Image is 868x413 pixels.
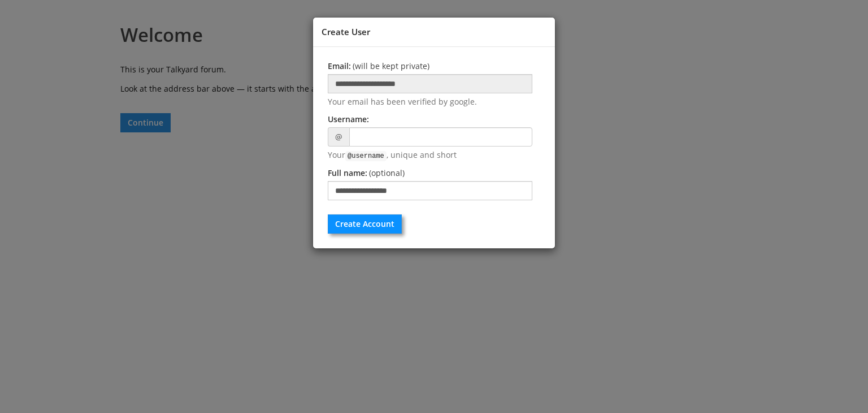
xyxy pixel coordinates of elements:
[369,167,405,178] span: (optional)
[328,114,369,124] label: Username:
[328,96,532,107] span: Your email has been verified by google.
[328,214,402,234] button: Create Account
[328,167,405,178] label: Full name:
[328,149,457,160] span: Your , unique and short
[328,127,349,147] span: @
[345,151,387,161] code: @username
[328,61,429,71] label: Email:
[322,26,546,38] h4: Create User
[353,61,429,71] span: ( will be kept private )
